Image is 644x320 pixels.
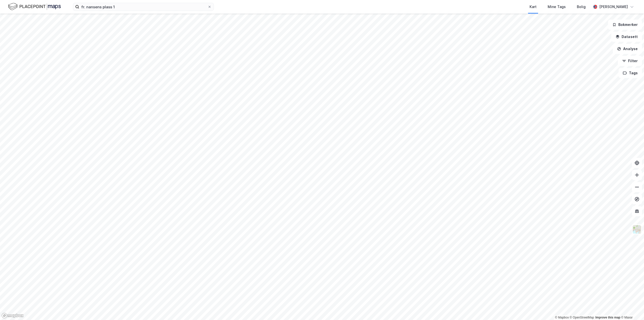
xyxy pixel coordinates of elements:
[79,3,208,11] input: Søk på adresse, matrikkel, gårdeiere, leietakere eller personer
[530,4,537,10] div: Kart
[619,296,644,320] div: Kontrollprogram for chat
[608,20,642,30] button: Bokmerker
[8,2,61,11] img: logo.f888ab2527a4732fd821a326f86c7f29.svg
[613,44,642,54] button: Analyse
[619,68,642,78] button: Tags
[548,4,566,10] div: Mine Tags
[570,316,594,319] a: OpenStreetMap
[595,316,620,319] a: Improve this map
[632,225,642,234] img: Z
[577,4,586,10] div: Bolig
[555,316,569,319] a: Mapbox
[2,313,24,318] a: Mapbox homepage
[619,296,644,320] iframe: Chat Widget
[618,56,642,66] button: Filter
[599,4,628,10] div: [PERSON_NAME]
[611,32,642,42] button: Datasett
